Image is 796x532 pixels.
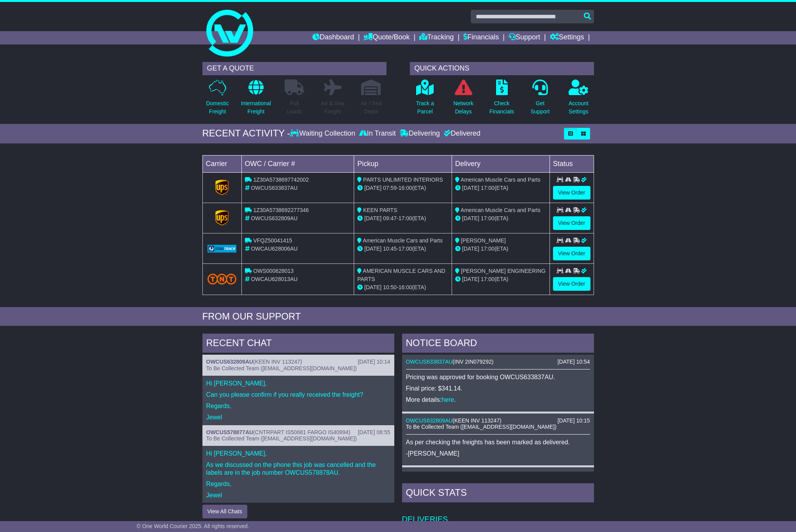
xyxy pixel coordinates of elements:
span: To Be Collected Team ([EMAIL_ADDRESS][DOMAIN_NAME]) [406,424,557,430]
span: To Be Collected Team ([EMAIL_ADDRESS][DOMAIN_NAME]) [206,435,357,442]
span: [PERSON_NAME] [461,237,506,244]
a: Track aParcel [416,79,434,120]
a: OWCUS632809AU [206,359,254,365]
a: DomesticFreight [206,79,229,120]
p: International Freight [241,99,271,116]
a: View Order [553,216,590,230]
div: (ETA) [455,184,546,192]
div: ( ) [406,359,590,365]
span: INV 2IN079292 [454,359,492,365]
p: Pricing was approved for booking OWCUS633837AU. [406,373,590,381]
a: Dashboard [312,31,354,44]
p: Final price: $341.14. [406,385,590,392]
td: Carrier [202,155,241,172]
span: [DATE] [364,185,381,191]
button: View All Chats [202,505,247,518]
p: Can you please confirm if you really received the freight? [206,391,390,398]
span: 1Z30A5738692277346 [253,207,308,213]
span: 17:00 [481,215,495,221]
span: VFQZ50041415 [253,237,292,244]
div: GET A QUOTE [202,62,386,75]
img: GetCarrierServiceLogo [215,180,229,195]
a: Support [509,31,540,44]
span: AMERICAN MUSCLE CARS AND PARTS [357,268,445,282]
a: Quote/Book [363,31,410,44]
div: (ETA) [455,214,546,223]
td: OWC / Carrier # [241,155,354,172]
div: ( ) [206,429,390,436]
a: Tracking [419,31,454,44]
span: [DATE] [462,276,479,282]
span: 10:50 [383,284,397,290]
a: OWCUS633837AU [406,359,453,365]
div: Delivered [442,129,480,138]
p: Jewel [206,414,390,421]
span: 17:00 [399,246,412,252]
p: Regards, [206,402,390,410]
span: [DATE] [364,215,381,221]
span: OWCAU628006AU [251,246,298,252]
a: OWCUS632809AU [406,417,453,424]
span: American Muscle Cars and Parts [461,177,541,183]
span: 16:00 [399,284,412,290]
p: Domestic Freight [206,99,229,116]
span: OWCUS632809AU [251,215,298,221]
div: ( ) [406,417,590,424]
img: GetCarrierServiceLogo [215,210,229,226]
span: CNTRPART IS50681 FARGO IS40994 [255,429,349,435]
p: Jewel [206,491,390,499]
div: [DATE] 10:14 [358,359,390,365]
span: American Muscle Cars and Parts [363,237,443,244]
a: AccountSettings [568,79,589,120]
div: - (ETA) [357,214,449,223]
span: 17:00 [481,246,495,252]
a: View Order [553,186,590,200]
p: As per checking the freights has been marked as delivered. [406,438,590,446]
p: Get Support [530,99,550,116]
a: GetSupport [530,79,550,120]
span: 1Z30A5738697742002 [253,177,308,183]
div: (ETA) [455,245,546,253]
div: RECENT CHAT [202,334,394,355]
div: (ETA) [455,275,546,283]
span: 09:47 [383,215,397,221]
a: Settings [550,31,584,44]
td: Pickup [354,155,452,172]
p: Account Settings [569,99,589,116]
div: - (ETA) [357,245,449,253]
p: Hi [PERSON_NAME], [206,380,390,387]
span: To Be Collected Team ([EMAIL_ADDRESS][DOMAIN_NAME]) [206,365,357,371]
div: Delivering [398,129,442,138]
a: OWCUS578877AU [206,429,254,435]
a: View Order [553,247,590,260]
p: Check Financials [489,99,514,116]
span: [DATE] [364,284,381,290]
img: GetCarrierServiceLogo [207,245,237,253]
span: OWCAU628013AU [251,276,298,282]
a: OWCUS632809AU [406,471,453,477]
p: More details: . [406,396,590,403]
span: 17:00 [481,276,495,282]
p: Network Delays [453,99,473,116]
span: [DATE] [364,246,381,252]
a: View Order [553,277,590,291]
p: Full Loads [285,99,304,116]
a: here [441,396,454,403]
span: PARTS UNLIMITED INTERIORS [363,177,443,183]
img: TNT_Domestic.png [207,274,237,284]
div: [DATE] 10:54 [557,359,590,365]
span: OWCUS633837AU [251,185,298,191]
p: Air & Sea Freight [321,99,344,116]
div: ( ) [406,471,590,478]
span: [DATE] [462,246,479,252]
div: [DATE] 10:15 [557,417,590,424]
a: CheckFinancials [489,79,514,120]
td: Status [550,155,594,172]
div: In Transit [357,129,398,138]
p: Regards, [206,480,390,488]
div: FROM OUR SUPPORT [202,311,594,322]
div: [DATE] 15:11 [557,471,590,478]
span: KEEN INV 113247 [454,471,500,477]
p: Air / Sea Depot [361,99,382,116]
div: RECENT ACTIVITY - [202,128,291,139]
